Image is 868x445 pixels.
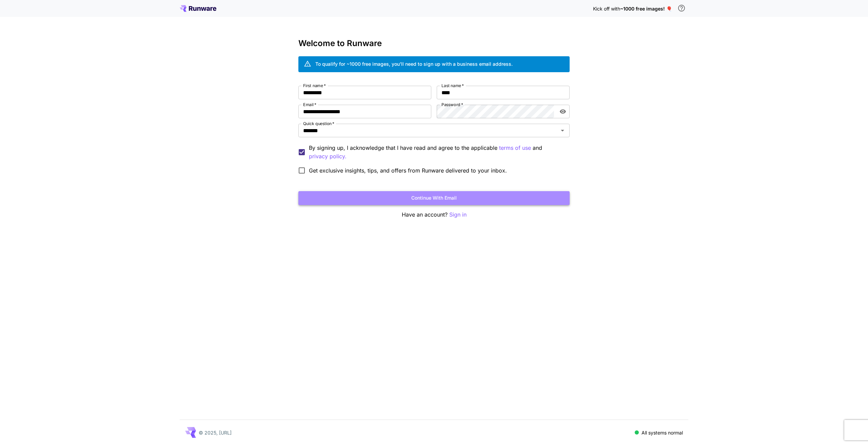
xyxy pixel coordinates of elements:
[303,121,334,126] label: Quick question
[303,83,326,88] label: First name
[675,1,688,15] button: In order to qualify for free credit, you need to sign up with a business email address and click ...
[441,83,464,88] label: Last name
[449,210,467,219] button: Sign in
[499,144,531,152] p: terms of use
[441,102,463,107] label: Password
[557,105,569,118] button: toggle password visibility
[558,126,567,135] button: Open
[298,191,570,205] button: Continue with email
[499,144,531,152] button: By signing up, I acknowledge that I have read and agree to the applicable and privacy policy.
[315,60,513,67] div: To qualify for ~1000 free images, you’ll need to sign up with a business email address.
[593,6,620,12] span: Kick off with
[620,6,672,12] span: ~1000 free images! 🎈
[298,210,570,219] p: Have an account?
[303,102,316,107] label: Email
[642,429,683,436] p: All systems normal
[309,144,564,161] p: By signing up, I acknowledge that I have read and agree to the applicable and
[199,429,232,436] p: © 2025, [URL]
[298,39,570,48] h3: Welcome to Runware
[309,166,507,175] span: Get exclusive insights, tips, and offers from Runware delivered to your inbox.
[309,152,347,161] p: privacy policy.
[309,152,347,161] button: By signing up, I acknowledge that I have read and agree to the applicable terms of use and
